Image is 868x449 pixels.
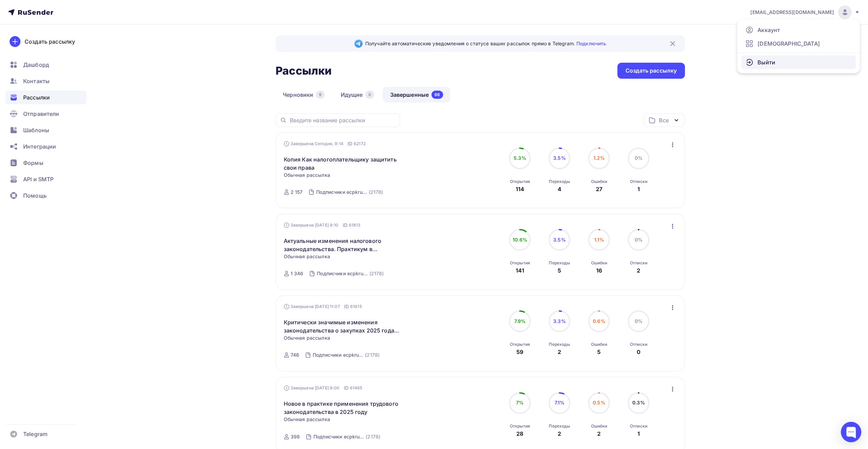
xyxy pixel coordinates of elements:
a: Дашборд [5,58,87,72]
div: Переходы [549,423,570,429]
span: 7.1% [554,400,564,405]
span: 61813 [349,222,361,229]
span: 0% [635,237,643,243]
div: 1 346 [291,270,304,277]
div: Подписчики ecpkruss [317,270,368,277]
a: Рассылки [5,91,87,104]
span: Аккаунт [757,26,780,34]
div: Открытия [510,260,530,266]
div: 2 [558,348,561,356]
a: Подписчики ecpkruss (2178) [312,350,380,360]
span: Обычная рассылка [284,416,330,423]
a: Подписчики ecpkruss (2178) [313,431,381,442]
span: Помощь [23,191,47,200]
div: 2 [597,430,601,438]
a: Актуальные изменения налогового законодательства. Практикум в [GEOGRAPHIC_DATA] [284,237,401,253]
span: 61615 [350,303,362,310]
div: Ошибки [591,260,607,266]
span: Обычная рассылка [284,335,330,341]
a: Завершенные66 [383,87,450,103]
div: 27 [596,185,602,193]
a: Контакты [5,74,87,88]
span: 5.3% [514,155,526,161]
div: Переходы [549,260,570,266]
a: [EMAIL_ADDRESS][DOMAIN_NAME] [750,5,860,19]
div: 2 157 [291,189,303,196]
span: [DEMOGRAPHIC_DATA] [757,40,820,48]
div: Отписки [630,423,647,429]
div: 16 [596,266,602,275]
span: 0.5% [593,400,605,405]
div: 2 [637,266,640,275]
span: Обычная рассылка [284,253,330,260]
a: Отправители [5,107,87,121]
div: Ошибки [591,423,607,429]
div: Подписчики ecpkruss [313,352,364,358]
div: Ошибки [591,342,607,347]
div: Завершена [DATE] 11:07 [284,303,362,310]
div: 746 [291,352,299,358]
div: 114 [516,185,524,193]
span: 3.3% [553,318,566,324]
div: Ошибки [591,179,607,184]
span: [EMAIL_ADDRESS][DOMAIN_NAME] [750,9,834,16]
span: 7.9% [514,318,526,324]
a: Формы [5,156,87,170]
a: Критически значимые изменения законодательства о закупках 2025 года. Разъяснения и консультации н... [284,318,401,335]
span: 0% [635,155,643,161]
div: Все [659,116,668,124]
div: Переходы [549,342,570,347]
div: 1 [637,430,640,438]
span: Отправители [23,110,59,118]
div: Переходы [549,179,570,184]
a: Подписчики ecpkruss (2178) [316,268,384,279]
span: ID [343,385,348,391]
div: (2178) [369,270,384,277]
div: 1 [637,185,640,193]
div: Завершена Сегодня, 9:14 [284,140,366,147]
span: Рассылки [23,93,50,102]
span: 0% [635,318,643,324]
span: Шаблоны [23,126,49,134]
a: Подписчики ecpkruss (2178) [315,187,384,198]
div: 5 [597,348,601,356]
div: 0 [365,91,374,99]
span: 1.2% [593,155,605,161]
div: 398 [291,433,300,440]
span: ID [344,303,349,310]
img: Telegram [354,40,363,48]
span: Контакты [23,77,49,85]
div: (2178) [365,352,380,358]
button: Все [644,113,685,127]
span: 1.1% [594,237,604,243]
div: 5 [558,266,561,275]
div: Создать рассылку [626,67,677,75]
a: Черновики9 [276,87,332,103]
div: (2178) [366,433,380,440]
span: Выйти [757,58,775,66]
span: ID [342,222,347,229]
a: Шаблоны [5,123,87,137]
ul: [EMAIL_ADDRESS][DOMAIN_NAME] [737,19,860,73]
div: 4 [558,185,561,193]
a: Подключить [576,41,606,46]
a: Новое в практике применения трудового законодательства в 2025 году [284,400,401,416]
span: 3.5% [553,155,566,161]
div: 28 [516,430,523,438]
a: Копия Как налогоплательщику защитить свои права [284,155,401,172]
div: Завершена [DATE] 9:10 [284,222,361,229]
div: Отписки [630,342,647,347]
div: 0 [637,348,641,356]
div: 9 [316,91,325,99]
span: ID [348,140,352,147]
div: Отписки [630,260,647,266]
div: (2178) [368,189,383,196]
span: Дашборд [23,61,49,69]
input: Введите название рассылки [290,117,396,124]
span: 62172 [354,140,366,147]
span: Обычная рассылка [284,172,330,179]
div: 66 [431,91,443,99]
div: 141 [516,266,524,275]
a: Идущие0 [333,87,381,103]
span: 61465 [350,385,363,391]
